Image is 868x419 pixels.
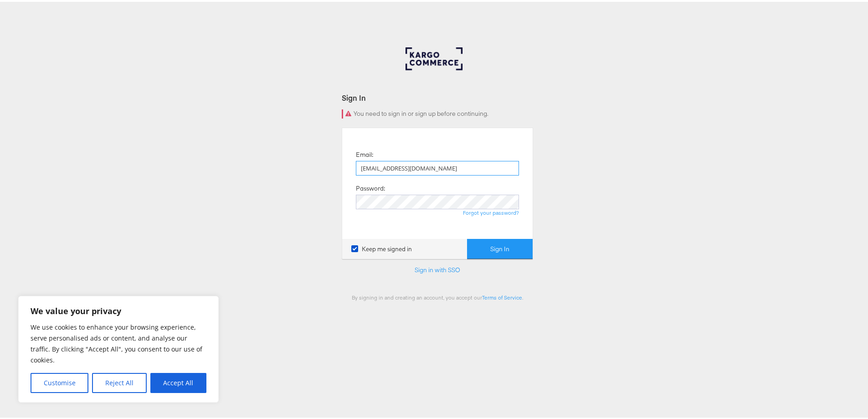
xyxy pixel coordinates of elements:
[342,108,533,117] div: You need to sign in or sign up before continuing.
[356,149,373,157] label: Email:
[342,91,533,101] div: Sign In
[18,294,219,401] div: We value your privacy
[31,304,206,315] p: We value your privacy
[150,371,206,391] button: Accept All
[467,237,533,258] button: Sign In
[92,371,146,391] button: Reject All
[31,320,206,364] p: We use cookies to enhance your browsing experience, serve personalised ads or content, and analys...
[415,264,460,272] a: Sign in with SSO
[356,159,519,174] input: Email
[482,292,522,299] a: Terms of Service
[463,207,519,214] a: Forgot your password?
[351,243,412,252] label: Keep me signed in
[356,182,385,191] label: Password:
[342,292,533,299] div: By signing in and creating an account, you accept our .
[31,371,88,391] button: Customise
